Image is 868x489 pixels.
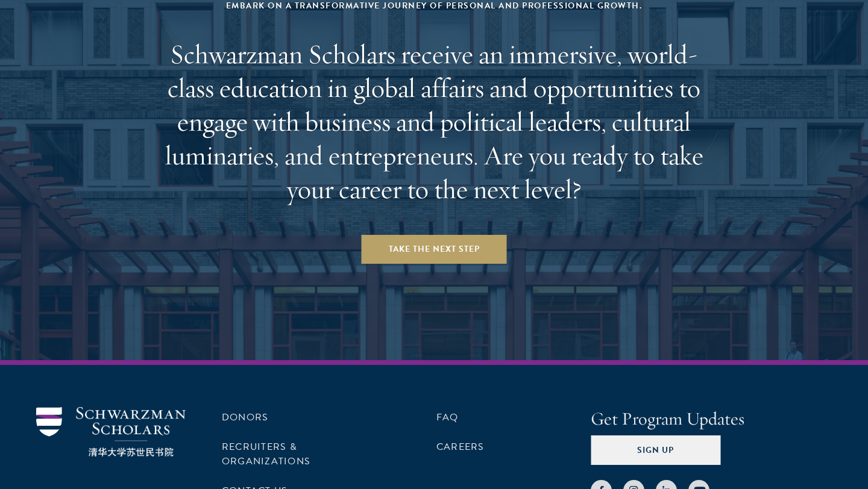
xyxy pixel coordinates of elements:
[222,440,310,469] a: Recruiters & Organizations
[222,410,268,425] a: Donors
[591,435,720,464] button: Sign Up
[36,407,186,457] img: Schwarzman Scholars
[591,407,832,431] h4: Get Program Updates
[362,235,507,264] a: Take the Next Step
[436,410,459,425] a: FAQ
[154,37,714,206] h2: Schwarzman Scholars receive an immersive, world-class education in global affairs and opportuniti...
[436,440,485,454] a: Careers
